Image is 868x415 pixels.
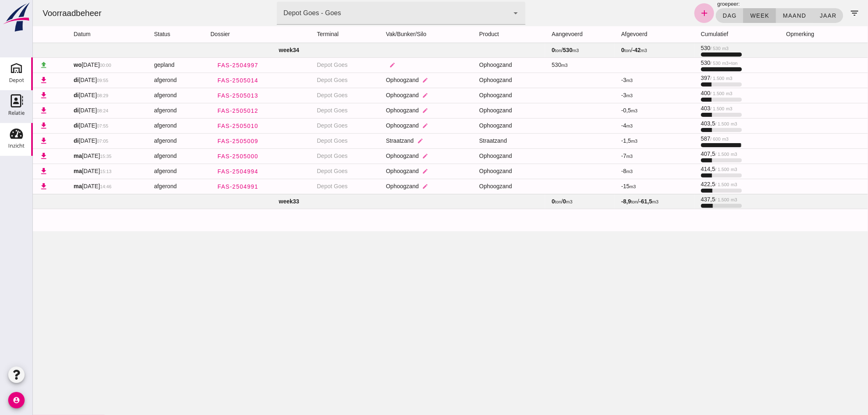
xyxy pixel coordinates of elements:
img: logo-small.a267ee39.svg [2,2,31,32]
span: [DATE] [41,62,79,68]
small: m3 [540,48,546,53]
th: status [115,26,171,43]
i: edit [390,168,396,174]
strong: -8,9 [589,198,598,205]
span: [DATE] [41,183,79,189]
i: download [7,121,15,130]
small: 07:05 [64,139,75,144]
span: FAS-2504997 [184,62,226,68]
th: terminal [278,26,347,43]
small: m3 [693,91,700,96]
i: upload [7,61,15,69]
span: 407,5 [668,150,705,157]
td: gepland [115,57,171,73]
i: edit [390,107,396,114]
span: / [589,198,626,205]
a: FAS-2505000 [178,149,232,164]
button: jaar [780,8,811,23]
i: download [7,167,15,176]
a: FAS-2504991 [178,179,232,194]
span: [DATE] [41,107,76,114]
td: Depot Goes [278,73,347,88]
i: download [7,76,15,84]
strong: di [41,77,46,83]
div: Relatie [8,110,25,116]
small: ton [592,48,598,53]
span: -3 [589,92,600,98]
td: Depot Goes [278,148,347,164]
span: 400 [668,90,700,96]
span: 397 [668,75,700,81]
td: Ophoogzand [347,118,440,133]
small: m3 [594,169,600,174]
button: week [710,8,743,23]
small: ton [522,48,529,53]
span: [DATE] [41,92,76,98]
small: m3 [598,108,605,113]
td: afgerond [115,118,171,133]
td: Ophoogzand [347,164,440,179]
strong: di [41,107,46,114]
small: m3 [693,76,700,81]
td: Ophoogzand [347,88,440,103]
strong: 0 [530,198,534,205]
span: / [589,47,614,53]
span: -8 [589,168,600,174]
span: FAS-2505014 [184,77,226,84]
a: FAS-2505012 [178,103,232,118]
th: cumulatief [662,26,747,43]
small: 00:00 [67,63,78,68]
i: download [7,91,15,100]
td: afgerond [115,73,171,88]
td: Depot Goes [278,164,347,179]
small: m3 [698,167,705,172]
small: / 1.500 [683,167,697,172]
a: FAS-2505010 [178,119,232,133]
i: account_circle [8,392,25,408]
i: download [7,137,15,145]
button: maand [743,8,780,23]
i: download [7,106,15,115]
span: FAS-2504994 [184,168,226,175]
small: 14:46 [67,184,79,189]
small: / 1.500 [683,152,697,157]
span: -0,5 [589,107,605,114]
span: -15 [589,183,603,189]
i: edit [390,183,396,189]
div: Depot Goes - Goes [251,8,308,18]
small: / 530 [678,61,688,66]
a: FAS-2504997 [178,58,232,73]
span: FAS-2505009 [184,138,226,144]
span: / [519,47,546,53]
th: vak/bunker/silo [347,26,440,43]
th: afgevoerd [582,26,662,43]
td: Straatzand [440,133,512,148]
td: Depot Goes [278,103,347,118]
span: 414,5 [668,166,705,172]
strong: -61,5 [606,198,619,205]
td: Ophoogzand [440,88,512,103]
small: ton [598,199,605,204]
td: Ophoogzand [347,148,440,164]
td: Ophoogzand [440,148,512,164]
a: FAS-2504994 [178,164,232,179]
small: m3 [698,152,705,157]
a: FAS-2505013 [178,88,232,103]
span: dag [690,12,704,19]
i: edit [390,92,396,98]
span: [DATE] [41,168,79,174]
small: 09:55 [64,78,75,83]
span: -4 [589,122,600,129]
th: opmerking [747,26,812,43]
span: 530 [519,62,535,68]
span: [DATE] [41,77,76,83]
td: afgerond [115,133,171,148]
td: afgerond [115,148,171,164]
span: 530 [668,59,705,66]
strong: ma [41,168,49,174]
td: afgerond [115,88,171,103]
strong: wo [41,62,49,68]
small: m3 [594,93,600,98]
i: edit [357,62,363,68]
strong: 0 [589,47,592,53]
